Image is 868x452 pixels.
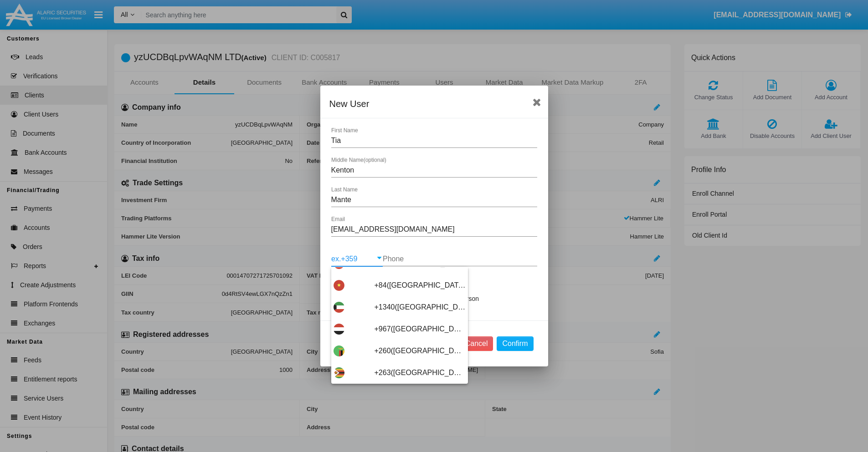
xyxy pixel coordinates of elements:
span: +967([GEOGRAPHIC_DATA]) [375,318,466,340]
button: Confirm [497,336,533,351]
span: +84([GEOGRAPHIC_DATA]) [375,274,466,296]
button: Cancel [460,336,493,351]
span: +260([GEOGRAPHIC_DATA]) [375,340,466,362]
span: +1340([GEOGRAPHIC_DATA], [GEOGRAPHIC_DATA]) [375,296,466,318]
div: New User [329,96,539,111]
span: +263([GEOGRAPHIC_DATA]) [375,362,466,384]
